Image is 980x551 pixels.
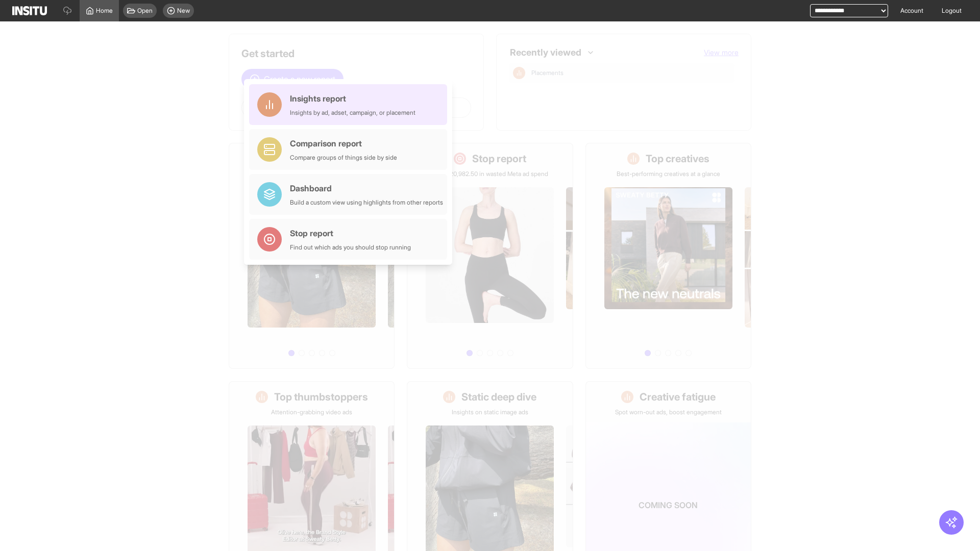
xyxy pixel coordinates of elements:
[290,243,411,252] div: Find out which ads you should stop running
[290,109,415,117] div: Insights by ad, adset, campaign, or placement
[12,6,47,15] img: Logo
[290,137,397,149] div: Comparison report
[96,7,113,15] span: Home
[290,198,443,207] div: Build a custom view using highlights from other reports
[290,227,411,239] div: Stop report
[290,154,397,162] div: Compare groups of things side by side
[137,7,153,15] span: Open
[290,182,443,194] div: Dashboard
[177,7,190,15] span: New
[290,92,415,105] div: Insights report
